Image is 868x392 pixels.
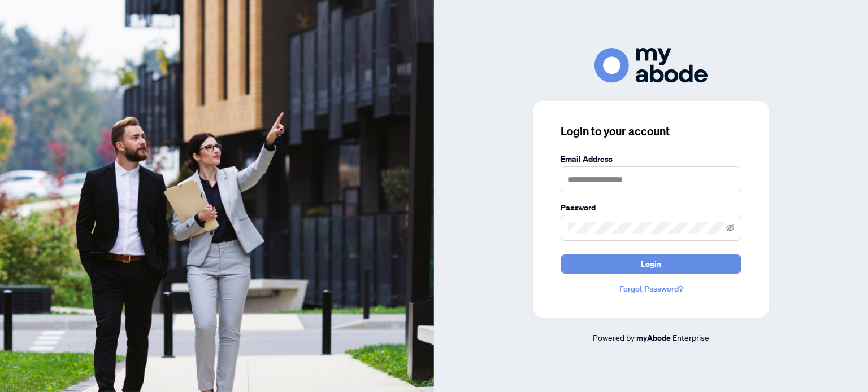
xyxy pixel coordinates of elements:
[561,201,741,214] label: Password
[594,48,708,82] img: ma-logo
[726,224,734,232] span: eye-invisible
[672,332,709,342] span: Enterprise
[641,255,661,273] span: Login
[561,153,741,165] label: Email Address
[561,254,741,274] button: Login
[561,124,741,139] h3: Login to your account
[561,283,741,295] a: Forgot Password?
[636,332,671,344] a: myAbode
[593,332,635,342] span: Powered by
